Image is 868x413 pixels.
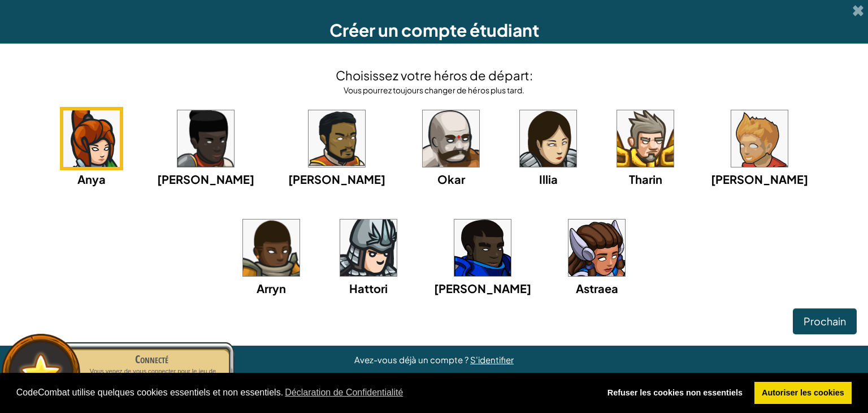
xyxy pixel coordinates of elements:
[77,172,106,186] span: Anya
[793,308,857,334] button: Prochain
[329,19,539,41] span: Créer un compte étudiant
[16,384,591,401] span: CodeCombat utilise quelques cookies essentiels et non essentiels.
[454,220,511,276] img: portrait.png
[340,220,397,276] img: portrait.png
[617,110,674,167] img: portrait.png
[711,172,808,186] span: [PERSON_NAME]
[63,110,120,167] img: portrait.png
[520,110,576,167] img: portrait.png
[336,84,533,96] div: Vous pourrez toujours changer de héros plus tard.
[15,348,67,398] img: default.png
[804,315,846,328] span: Prochain
[157,172,254,186] span: [PERSON_NAME]
[437,172,465,186] span: Okar
[568,220,625,276] img: portrait.png
[80,351,223,367] div: Connecté
[754,382,852,405] a: allow cookies
[600,382,750,405] a: deny cookies
[629,172,662,186] span: Tharin
[257,281,286,295] span: Arryn
[731,110,788,167] img: portrait.png
[434,281,531,295] span: [PERSON_NAME]
[470,354,514,365] a: S'identifier
[576,281,618,295] span: Astraea
[423,110,479,167] img: portrait.png
[349,281,388,295] span: Hattori
[336,66,533,84] h4: Choisissez votre héros de départ:
[309,110,365,167] img: portrait.png
[354,354,470,365] span: Avez-vous déjà un compte ?
[80,367,223,384] p: Vous venez de vous connecter pour le jeu de codage le plus incroyable qui soit.
[539,172,558,186] span: Illia
[243,220,300,276] img: portrait.png
[288,172,385,186] span: [PERSON_NAME]
[283,384,405,401] a: learn more about cookies
[177,110,234,167] img: portrait.png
